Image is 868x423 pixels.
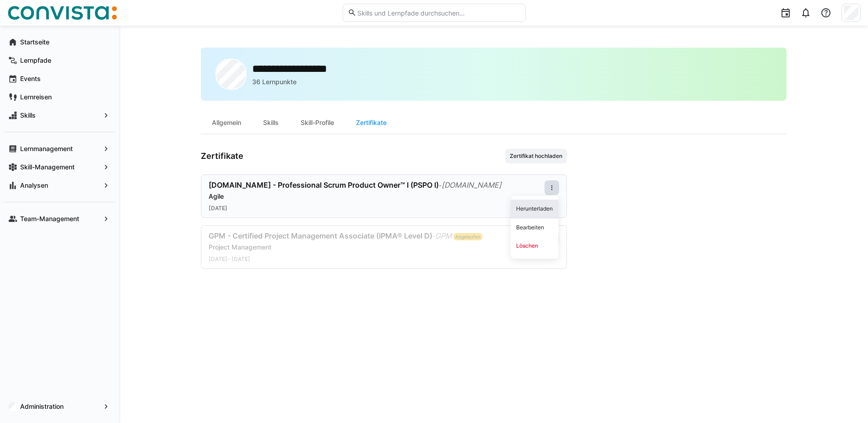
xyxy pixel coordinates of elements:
div: [DATE] - [DATE] [209,255,545,263]
div: [DATE] [209,205,545,212]
button: Zertifikat hochladen [505,149,567,163]
div: Zertifikate [345,112,398,134]
p: 36 Lernpunkte [252,77,297,87]
div: Allgemein [201,112,252,134]
div: Project Management [209,243,545,252]
span: Abgelaufen [455,234,480,239]
div: Löschen [516,242,553,249]
h3: Zertifikate [201,151,243,161]
div: Bearbeiten [516,224,553,231]
span: GPM [435,231,452,240]
span: Zertifikat hochladen [509,152,563,160]
span: [DOMAIN_NAME] - Professional Scrum Product Owner™ I (PSPO I) [209,180,439,190]
span: [DOMAIN_NAME] [442,180,501,190]
div: Skills [252,112,290,134]
div: Agile [209,192,545,201]
div: Herunterladen [516,205,553,212]
div: Skill-Profile [290,112,345,134]
span: - [439,181,442,189]
input: Skills und Lernpfade durchsuchen… [356,9,520,17]
span: GPM - Certified Project Management Associate (IPMA® Level D) [209,231,432,240]
span: - [432,232,435,240]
